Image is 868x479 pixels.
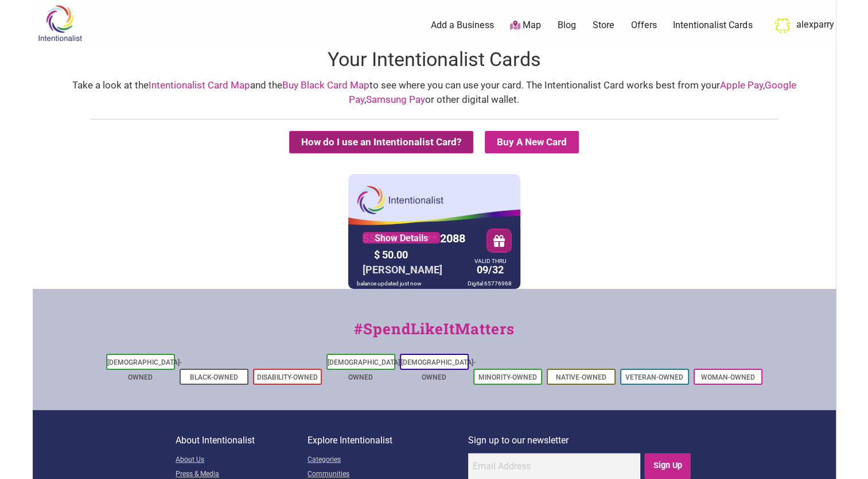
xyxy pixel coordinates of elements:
input: Email Address [468,453,640,479]
a: Blog [558,19,576,32]
div: Take a look at the and the to see where you can use your card. The Intentionalist Card works best... [44,78,824,107]
div: balance updated just now [354,278,425,289]
a: Intentionalist Cards [673,19,752,32]
p: Sign up to our newsletter [468,433,692,448]
p: Explore Intentionalist [308,433,468,448]
a: Show Details [363,232,440,244]
summary: Buy A New Card [485,131,579,153]
div: 09/32 [472,259,509,279]
img: Intentionalist [33,5,87,42]
a: Veteran-Owned [625,373,683,381]
a: Offers [631,19,657,32]
div: VALID THRU [474,260,506,262]
a: Categories [308,453,468,468]
button: How do I use an Intentionalist Card? [289,131,473,153]
a: Disability-Owned [257,373,318,381]
p: About Intentionalist [176,433,308,448]
div: [PERSON_NAME] [360,261,445,279]
a: Buy Black Card Map [282,79,369,91]
h1: Your Intentionalist Cards [33,46,836,74]
a: Woman-Owned [701,373,755,381]
a: Black-Owned [190,373,238,381]
input: Sign Up [644,453,691,479]
a: [DEMOGRAPHIC_DATA]-Owned [107,358,182,381]
a: Store [593,19,614,32]
a: Add a Business [430,19,493,32]
a: Native-Owned [556,373,606,381]
div: Digital 65776968 [465,278,515,289]
div: #SpendLikeItMatters [33,318,836,351]
a: About Us [176,453,308,468]
a: [DEMOGRAPHIC_DATA]-Owned [328,358,402,381]
a: Intentionalist Card Map [149,79,250,91]
a: [DEMOGRAPHIC_DATA]-Owned [401,358,476,381]
a: Samsung Pay [366,94,425,105]
a: Map [510,19,541,32]
div: $ 50.00 [371,246,469,264]
a: alexparry [769,15,834,36]
a: Minority-Owned [478,373,537,381]
a: Apple Pay [720,79,763,91]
